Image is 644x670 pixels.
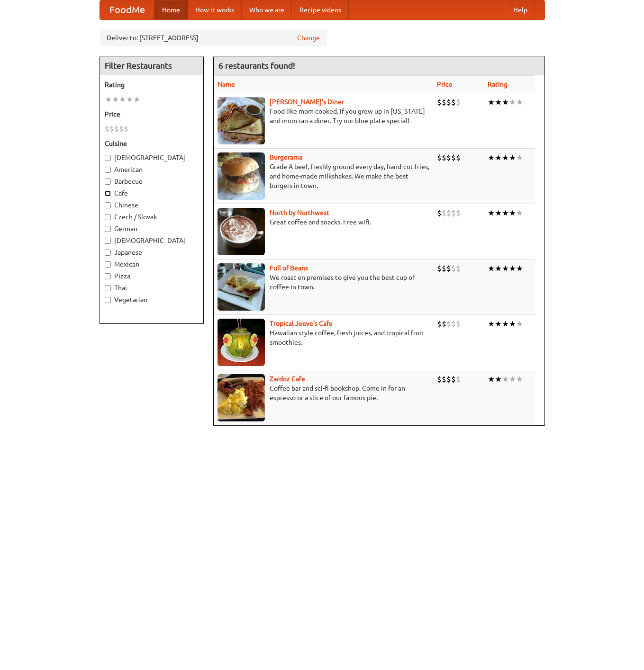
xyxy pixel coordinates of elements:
[105,94,112,105] li: ★
[451,319,456,329] li: $
[516,208,523,218] li: ★
[297,33,320,43] a: Change
[105,226,111,232] input: German
[437,374,442,384] li: $
[446,319,451,329] li: $
[442,263,446,274] li: $
[105,283,199,293] label: Thai
[218,97,265,144] img: sallys.jpg
[446,208,451,218] li: $
[488,208,495,218] li: ★
[105,167,111,173] input: American
[105,285,111,291] input: Thai
[105,248,199,257] label: Japanese
[502,374,509,384] li: ★
[495,152,502,163] li: ★
[105,179,111,185] input: Barbecue
[488,152,495,163] li: ★
[109,124,114,134] li: $
[495,374,502,384] li: ★
[488,97,495,107] li: ★
[270,209,329,216] a: North by Northwest
[270,375,305,383] a: Zardoz Cafe
[105,236,199,245] label: [DEMOGRAPHIC_DATA]
[100,29,327,46] div: Deliver to: [STREET_ADDRESS]
[509,208,516,218] li: ★
[270,98,344,106] a: [PERSON_NAME]'s Diner
[105,190,111,197] input: Cafe
[437,80,453,88] a: Price
[105,224,199,233] label: German
[218,374,265,421] img: zardoz.jpg
[437,208,442,218] li: $
[218,162,429,190] p: Grade A beef, freshly ground every day, hand-cut fries, and home-made milkshakes. We make the bes...
[105,259,199,269] label: Mexican
[119,94,126,105] li: ★
[495,263,502,274] li: ★
[105,153,199,162] label: [DEMOGRAPHIC_DATA]
[105,261,111,268] input: Mexican
[502,319,509,329] li: ★
[509,319,516,329] li: ★
[495,97,502,107] li: ★
[516,263,523,274] li: ★
[188,0,242,19] a: How it works
[218,61,295,70] ng-pluralize: 6 restaurants found!
[509,263,516,274] li: ★
[100,56,203,75] h4: Filter Restaurants
[442,97,446,107] li: $
[105,188,199,198] label: Cafe
[218,80,235,88] a: Name
[124,124,128,134] li: $
[502,263,509,274] li: ★
[218,263,265,311] img: beans.jpg
[437,263,442,274] li: $
[218,384,429,402] p: Coffee bar and sci-fi bookshop. Come in for an espresso or a slice of our famous pie.
[270,320,333,327] a: Tropical Jeeve's Cafe
[105,273,111,279] input: Pizza
[133,94,140,105] li: ★
[446,97,451,107] li: $
[488,263,495,274] li: ★
[446,263,451,274] li: $
[509,374,516,384] li: ★
[100,0,154,19] a: FoodMe
[105,297,111,303] input: Vegetarian
[242,0,292,19] a: Who we are
[502,208,509,218] li: ★
[516,319,523,329] li: ★
[516,97,523,107] li: ★
[105,165,199,174] label: American
[442,152,446,163] li: $
[516,152,523,163] li: ★
[456,97,461,107] li: $
[509,152,516,163] li: ★
[456,374,461,384] li: $
[437,319,442,329] li: $
[105,80,199,89] h5: Rating
[218,319,265,366] img: jeeves.jpg
[446,374,451,384] li: $
[456,263,461,274] li: $
[154,0,188,19] a: Home
[105,155,111,161] input: [DEMOGRAPHIC_DATA]
[451,208,456,218] li: $
[119,124,124,134] li: $
[502,97,509,107] li: ★
[451,263,456,274] li: $
[270,153,302,161] a: Burgerama
[442,319,446,329] li: $
[105,202,111,208] input: Chinese
[516,374,523,384] li: ★
[105,238,111,244] input: [DEMOGRAPHIC_DATA]
[495,319,502,329] li: ★
[437,152,442,163] li: $
[442,374,446,384] li: $
[509,97,516,107] li: ★
[105,109,199,119] h5: Price
[218,273,429,292] p: We roast on premises to give you the best cup of coffee in town.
